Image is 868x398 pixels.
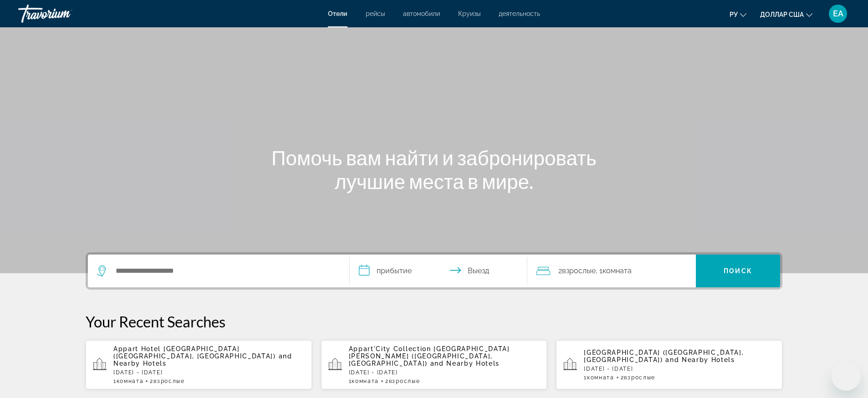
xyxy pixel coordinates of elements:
[321,340,547,390] button: Appart'City Collection [GEOGRAPHIC_DATA][PERSON_NAME] ([GEOGRAPHIC_DATA], [GEOGRAPHIC_DATA]) and ...
[832,362,861,391] iframe: Кнопка запуска окна обмена сообщениями
[602,266,632,275] span: Комната
[696,255,780,287] button: Search
[349,378,379,384] span: 1
[833,9,843,18] font: ЕА
[584,366,775,372] p: [DATE] - [DATE]
[587,374,614,381] span: Комната
[826,4,850,23] button: Меню пользователя
[527,255,696,287] button: Travelers: 2 adults, 0 children
[760,11,804,18] font: доллар США
[621,374,655,381] span: 2
[349,369,540,376] p: [DATE] - [DATE]
[366,10,385,17] a: рейсы
[730,11,738,18] font: ру
[328,10,347,17] a: Отели
[18,2,109,26] a: Травориум
[499,10,540,17] a: деятельность
[153,378,184,384] span: Взрослые
[458,10,480,17] a: Круизы
[113,345,276,360] span: Appart Hotel [GEOGRAPHIC_DATA] ([GEOGRAPHIC_DATA], [GEOGRAPHIC_DATA])
[349,345,510,367] span: Appart'City Collection [GEOGRAPHIC_DATA][PERSON_NAME] ([GEOGRAPHIC_DATA], [GEOGRAPHIC_DATA])
[584,349,744,363] span: [GEOGRAPHIC_DATA] ([GEOGRAPHIC_DATA], [GEOGRAPHIC_DATA])
[665,356,735,363] span: and Nearby Hotels
[115,264,336,278] input: Search hotel destination
[558,265,596,277] span: 2
[389,378,420,384] span: Взрослые
[113,352,292,367] span: and Nearby Hotels
[88,255,780,287] div: Search widget
[150,378,184,384] span: 2
[562,266,596,275] span: Взрослые
[352,378,379,384] span: Комната
[430,360,500,367] span: and Nearby Hotels
[584,374,614,381] span: 1
[86,340,312,390] button: Appart Hotel [GEOGRAPHIC_DATA] ([GEOGRAPHIC_DATA], [GEOGRAPHIC_DATA]) and Nearby Hotels[DATE] - [...
[350,255,527,287] button: Select check in and out date
[86,312,782,331] p: Your Recent Searches
[596,265,632,277] span: , 1
[263,146,605,193] h1: Помочь вам найти и забронировать лучшие места в мире.
[760,8,812,21] button: Изменить валюту
[724,267,752,275] span: Поиск
[113,378,143,384] span: 1
[117,378,144,384] span: Комната
[624,374,655,381] span: Взрослые
[556,340,782,390] button: [GEOGRAPHIC_DATA] ([GEOGRAPHIC_DATA], [GEOGRAPHIC_DATA]) and Nearby Hotels[DATE] - [DATE]1Комната...
[403,10,440,17] a: автомобили
[730,8,746,21] button: Изменить язык
[385,378,420,384] span: 2
[113,369,305,376] p: [DATE] - [DATE]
